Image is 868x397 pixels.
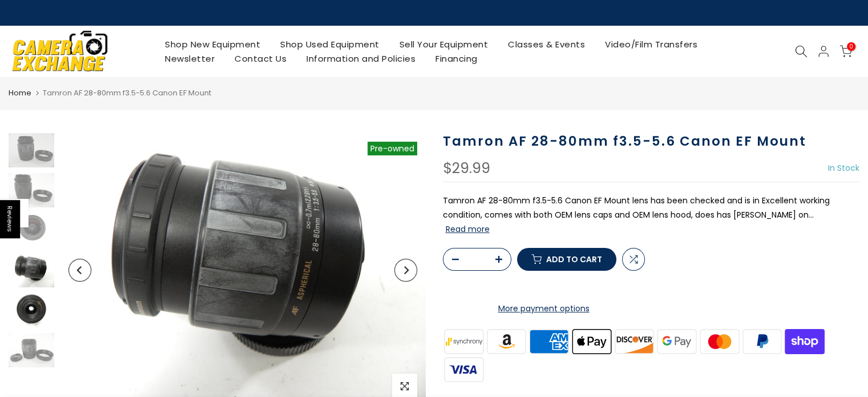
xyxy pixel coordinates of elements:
a: Shop Used Equipment [271,37,390,51]
a: Classes & Events [498,37,595,51]
img: master [698,327,741,355]
span: In Stock [828,162,859,174]
img: amazon payments [485,327,528,355]
a: Contact Us [225,51,297,66]
img: shopify pay [784,327,826,355]
img: paypal [741,327,784,355]
button: Add to cart [517,248,616,271]
a: Video/Film Transfers [595,37,708,51]
button: Read more [446,224,490,234]
div: $29.99 [443,161,490,176]
a: Financing [426,51,488,66]
img: Tamron AF 28-80mm f3.5-5.6 Canon EF Mount Lenses Small Format - Canon EOS Mount Lenses - Canon EF... [9,173,54,207]
a: Information and Policies [297,51,426,66]
span: 0 [847,42,855,51]
img: Tamron AF 28-80mm f3.5-5.6 Canon EF Mount Lenses Small Format - Canon EOS Mount Lenses - Canon EF... [9,213,54,247]
img: Tamron AF 28-80mm f3.5-5.6 Canon EF Mount Lenses Small Format - Canon EOS Mount Lenses - Canon EF... [9,293,54,327]
img: apple pay [570,327,613,355]
img: synchrony [443,327,486,355]
button: Previous [68,259,91,282]
a: Shop New Equipment [155,37,271,51]
a: Sell Your Equipment [389,37,498,51]
a: Home [9,87,31,99]
a: 0 [839,45,852,58]
a: More payment options [443,302,645,316]
img: Tamron AF 28-80mm f3.5-5.6 Canon EF Mount Lenses Small Format - Canon EOS Mount Lenses - Canon EF... [9,133,54,167]
button: Next [394,259,417,282]
span: Tamron AF 28-80mm f3.5-5.6 Canon EF Mount [43,87,211,98]
img: american express [528,327,571,355]
img: visa [443,355,486,383]
img: discover [613,327,656,355]
a: Newsletter [155,51,225,66]
span: Add to cart [546,255,602,263]
p: Tamron AF 28-80mm f3.5-5.6 Canon EF Mount lens has been checked and is in Excellent working condi... [443,194,860,237]
h1: Tamron AF 28-80mm f3.5-5.6 Canon EF Mount [443,133,860,150]
img: google pay [656,327,699,355]
img: Tamron AF 28-80mm f3.5-5.6 Canon EF Mount Lenses Small Format - Canon EOS Mount Lenses - Canon EF... [9,253,54,287]
img: Tamron AF 28-80mm f3.5-5.6 Canon EF Mount Lenses Small Format - Canon EOS Mount Lenses - Canon EF... [9,333,54,367]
